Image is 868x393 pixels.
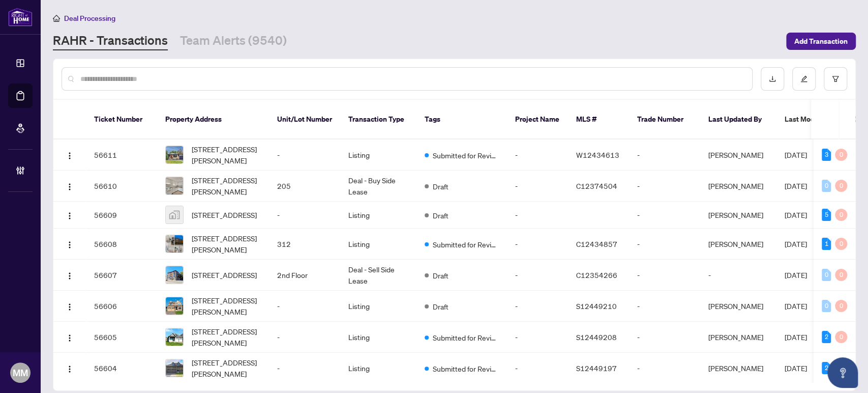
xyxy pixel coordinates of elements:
[192,269,257,280] span: [STREET_ADDRESS]
[340,353,416,384] td: Listing
[822,149,831,161] div: 3
[822,362,831,374] div: 2
[62,267,78,283] button: Logo
[62,360,78,376] button: Logo
[86,229,157,260] td: 56608
[86,260,157,291] td: 56607
[86,100,157,139] th: Ticket Number
[576,363,617,373] span: S12449197
[192,357,261,379] span: [STREET_ADDRESS][PERSON_NAME]
[66,212,74,220] img: Logo
[13,366,28,380] span: MM
[629,291,700,322] td: -
[629,353,700,384] td: -
[835,331,847,343] div: 0
[86,139,157,171] td: 56611
[433,239,499,250] span: Submitted for Review
[269,100,340,139] th: Unit/Lot Number
[53,15,60,22] span: home
[340,202,416,229] td: Listing
[166,235,183,252] img: thumbnail-img
[700,202,776,229] td: [PERSON_NAME]
[66,365,74,373] img: Logo
[8,8,33,26] img: logo
[629,229,700,260] td: -
[86,171,157,202] td: 56610
[86,291,157,322] td: 56606
[824,67,847,91] button: filter
[507,353,568,384] td: -
[62,178,78,194] button: Logo
[785,114,847,125] span: Last Modified Date
[785,239,807,248] span: [DATE]
[433,210,448,221] span: Draft
[835,238,847,250] div: 0
[785,270,807,279] span: [DATE]
[53,32,168,50] a: RAHR - Transactions
[340,139,416,171] td: Listing
[507,202,568,229] td: -
[507,260,568,291] td: -
[576,270,617,279] span: C12354266
[433,363,499,374] span: Submitted for Review
[62,207,78,223] button: Logo
[340,100,416,139] th: Transaction Type
[700,139,776,171] td: [PERSON_NAME]
[700,291,776,322] td: [PERSON_NAME]
[700,353,776,384] td: [PERSON_NAME]
[269,139,340,171] td: -
[822,331,831,343] div: 2
[269,260,340,291] td: 2nd Floor
[64,14,115,23] span: Deal Processing
[66,241,74,249] img: Logo
[192,175,261,197] span: [STREET_ADDRESS][PERSON_NAME]
[66,272,74,280] img: Logo
[416,100,507,139] th: Tags
[792,67,816,91] button: edit
[86,353,157,384] td: 56604
[507,100,568,139] th: Project Name
[761,67,784,91] button: download
[507,171,568,202] td: -
[827,357,858,388] button: Open asap
[629,100,700,139] th: Trade Number
[433,150,499,161] span: Submitted for Review
[269,322,340,353] td: -
[62,236,78,252] button: Logo
[192,326,261,348] span: [STREET_ADDRESS][PERSON_NAME]
[86,322,157,353] td: 56605
[433,332,499,343] span: Submitted for Review
[576,332,617,342] span: S12449208
[340,229,416,260] td: Listing
[66,334,74,342] img: Logo
[776,100,868,139] th: Last Modified Date
[66,183,74,191] img: Logo
[192,209,257,220] span: [STREET_ADDRESS]
[576,239,617,248] span: C12434857
[180,32,287,50] a: Team Alerts (9540)
[269,353,340,384] td: -
[192,144,261,166] span: [STREET_ADDRESS][PERSON_NAME]
[62,329,78,345] button: Logo
[785,210,807,219] span: [DATE]
[269,291,340,322] td: -
[62,147,78,163] button: Logo
[62,298,78,314] button: Logo
[166,359,183,377] img: thumbnail-img
[269,202,340,229] td: -
[629,171,700,202] td: -
[835,209,847,221] div: 0
[576,301,617,311] span: S12449210
[822,209,831,221] div: 5
[785,301,807,311] span: [DATE]
[700,260,776,291] td: -
[822,300,831,312] div: 0
[800,75,807,82] span: edit
[629,139,700,171] td: -
[507,139,568,171] td: -
[629,202,700,229] td: -
[340,291,416,322] td: Listing
[835,269,847,281] div: 0
[86,202,157,229] td: 56609
[785,363,807,373] span: [DATE]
